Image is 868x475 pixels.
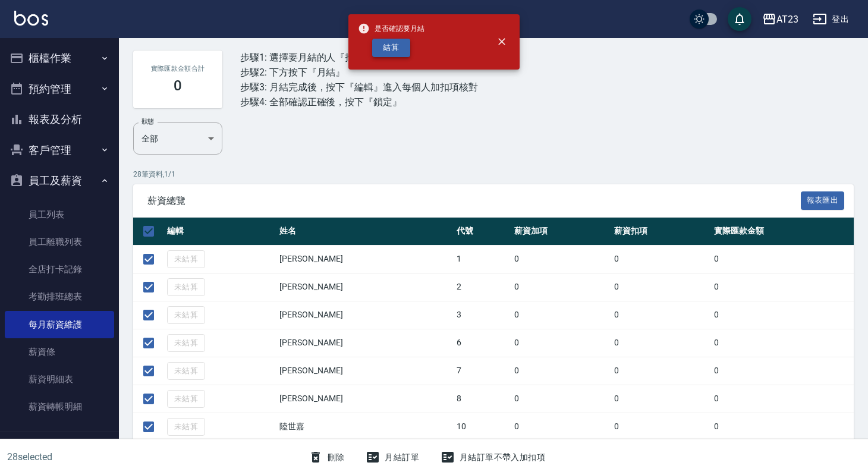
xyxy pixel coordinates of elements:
td: 0 [611,301,711,329]
button: close [489,29,515,55]
td: 0 [611,385,711,413]
button: 商品管理 [5,426,114,457]
h6: 28 selected [7,449,292,464]
td: 0 [611,329,711,357]
td: 0 [711,273,854,301]
td: 0 [511,273,611,301]
td: 0 [711,357,854,385]
h2: 實際匯款金額合計 [147,65,208,73]
button: 客戶管理 [5,135,114,166]
td: 0 [711,329,854,357]
a: 薪資明細表 [5,366,114,393]
td: [PERSON_NAME] [276,245,454,273]
th: 薪資扣項 [611,218,711,246]
a: 薪資轉帳明細 [5,393,114,420]
th: 編輯 [164,218,276,246]
button: 預約管理 [5,74,114,105]
td: [PERSON_NAME] [276,385,454,413]
td: 0 [511,301,611,329]
span: 薪資總覽 [147,195,801,207]
td: 10 [454,413,511,441]
td: 0 [711,301,854,329]
button: 員工及薪資 [5,165,114,196]
td: 0 [511,357,611,385]
a: 報表匯出 [801,194,845,206]
div: 步驟1: 選擇要月結的人『打勾』或是全選 [240,50,478,65]
td: 0 [511,329,611,357]
button: save [728,7,751,31]
div: 步驟4: 全部確認正確後，按下『鎖定』 [240,95,478,109]
button: 結算 [372,39,410,57]
a: 全店打卡記錄 [5,256,114,283]
button: 櫃檯作業 [5,43,114,74]
td: [PERSON_NAME] [276,357,454,385]
td: 0 [611,413,711,441]
td: 0 [511,385,611,413]
a: 薪資條 [5,338,114,366]
div: 全部 [133,122,222,155]
img: Logo [14,11,48,26]
button: 刪除 [304,446,350,468]
button: 登出 [808,8,854,30]
td: 0 [711,385,854,413]
td: 2 [454,273,511,301]
td: 7 [454,357,511,385]
button: 報表及分析 [5,104,114,135]
td: 0 [711,245,854,273]
td: 0 [511,413,611,441]
td: [PERSON_NAME] [276,329,454,357]
button: AT23 [757,7,803,32]
td: 8 [454,385,511,413]
td: 陸世嘉 [276,413,454,441]
td: 1 [454,245,511,273]
th: 姓名 [276,218,454,246]
button: 報表匯出 [801,191,845,210]
td: [PERSON_NAME] [276,273,454,301]
th: 薪資加項 [511,218,611,246]
td: 0 [511,245,611,273]
span: 是否確認要月結 [358,23,424,34]
a: 每月薪資維護 [5,311,114,338]
div: AT23 [776,12,798,27]
th: 實際匯款金額 [711,218,854,246]
td: 0 [611,245,711,273]
label: 狀態 [141,117,154,126]
a: 員工離職列表 [5,228,114,256]
td: [PERSON_NAME] [276,301,454,329]
td: 0 [711,413,854,441]
a: 員工列表 [5,201,114,228]
td: 6 [454,329,511,357]
a: 考勤排班總表 [5,283,114,310]
th: 代號 [454,218,511,246]
div: 步驟2: 下方按下『月結』 [240,65,478,80]
td: 0 [611,273,711,301]
td: 3 [454,301,511,329]
td: 0 [611,357,711,385]
p: 28 筆資料, 1 / 1 [133,169,854,180]
h3: 0 [174,77,182,94]
div: 步驟3: 月結完成後，按下『編輯』進入每個人加扣項核對 [240,80,478,95]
